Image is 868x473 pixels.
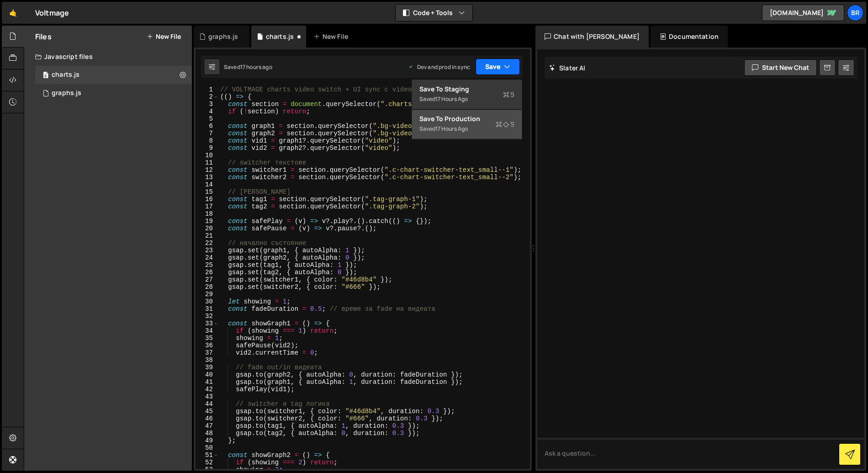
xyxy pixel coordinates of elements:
[196,386,219,393] div: 42
[35,7,69,18] div: Voltmage
[196,327,219,335] div: 34
[196,430,219,437] div: 48
[196,378,219,386] div: 41
[435,95,468,103] div: 17 hours ago
[196,108,219,115] div: 4
[208,32,238,41] div: graphs.js
[196,452,219,459] div: 51
[35,32,52,42] h2: Files
[196,349,219,356] div: 37
[196,269,219,276] div: 26
[196,181,219,188] div: 14
[196,298,219,305] div: 30
[196,276,219,283] div: 27
[496,120,514,129] span: S
[24,48,192,66] div: Javascript files
[196,122,219,130] div: 6
[224,63,272,71] div: Saved
[196,291,219,298] div: 29
[196,342,219,349] div: 36
[196,196,219,203] div: 16
[2,2,24,24] a: 🤙
[196,130,219,137] div: 7
[196,459,219,466] div: 52
[196,261,219,269] div: 25
[196,166,219,174] div: 12
[396,5,472,21] button: Code + Tools
[196,188,219,196] div: 15
[313,32,352,41] div: New File
[196,174,219,181] div: 13
[535,26,649,48] div: Chat with [PERSON_NAME]
[196,152,219,159] div: 10
[196,225,219,232] div: 20
[196,86,219,93] div: 1
[196,313,219,320] div: 32
[435,125,468,133] div: 17 hours ago
[762,5,844,21] a: [DOMAIN_NAME]
[196,437,219,444] div: 49
[52,71,79,79] div: charts.js
[419,123,514,134] div: Saved
[744,59,817,76] button: Start new chat
[196,210,219,218] div: 18
[196,203,219,210] div: 17
[196,364,219,371] div: 39
[419,94,514,105] div: Saved
[651,26,728,48] div: Documentation
[196,283,219,291] div: 28
[196,320,219,327] div: 33
[476,58,520,75] button: Save
[196,254,219,261] div: 24
[196,144,219,152] div: 9
[412,110,522,139] button: Save to ProductionS Saved17 hours ago
[196,93,219,101] div: 2
[196,393,219,400] div: 43
[35,66,192,84] div: 16784/45870.js
[196,335,219,342] div: 35
[196,400,219,408] div: 44
[419,85,514,94] div: Save to Staging
[52,89,81,97] div: graphs.js
[196,356,219,364] div: 38
[196,247,219,254] div: 23
[847,5,863,21] a: br
[196,232,219,239] div: 21
[43,72,48,80] span: 0
[196,415,219,422] div: 46
[196,137,219,144] div: 8
[408,63,470,71] div: Dev and prod in sync
[196,422,219,430] div: 47
[35,84,192,102] div: 16784/45885.js
[196,115,219,122] div: 5
[503,90,514,99] span: S
[196,408,219,415] div: 45
[196,444,219,452] div: 50
[147,33,181,40] button: New File
[240,63,272,71] div: 17 hours ago
[196,371,219,378] div: 40
[549,64,586,72] h2: Slater AI
[196,218,219,225] div: 19
[196,159,219,166] div: 11
[196,101,219,108] div: 3
[266,32,294,41] div: charts.js
[196,239,219,247] div: 22
[419,114,514,123] div: Save to Production
[196,305,219,313] div: 31
[412,80,522,110] button: Save to StagingS Saved17 hours ago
